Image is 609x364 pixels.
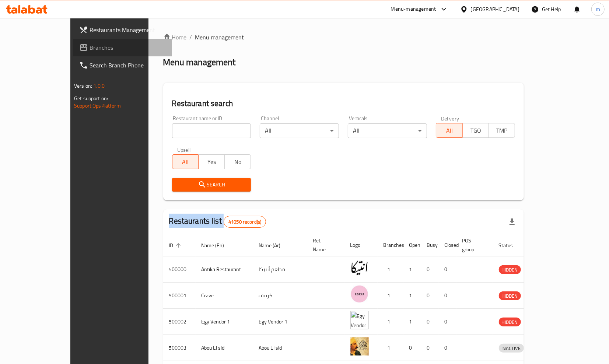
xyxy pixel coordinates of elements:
td: 0 [439,283,456,309]
button: TMP [489,123,515,138]
label: Delivery [441,116,459,121]
td: 0 [439,335,456,361]
a: Restaurants Management [73,21,172,39]
span: TMP [492,125,512,136]
img: Crave [350,285,369,303]
span: 1.0.0 [93,81,105,91]
span: Yes [202,157,222,167]
a: Search Branch Phone [73,56,172,74]
td: 500003 [163,335,196,361]
div: [GEOGRAPHIC_DATA] [471,5,519,13]
span: ID [169,241,183,250]
th: Logo [344,234,378,256]
td: Egy Vendor 1 [253,309,307,335]
span: POS group [462,236,484,254]
td: 0 [421,335,439,361]
td: كرييف [253,283,307,309]
span: Status [499,241,523,250]
span: No [228,157,248,167]
span: Name (En) [202,241,234,250]
td: 1 [403,309,421,335]
a: Branches [73,39,172,56]
span: Ref. Name [313,236,336,254]
span: 41050 record(s) [224,218,266,225]
h2: Restaurants list [169,216,266,228]
span: Menu management [195,33,244,42]
td: 0 [421,283,439,309]
td: 1 [403,283,421,309]
input: Search for restaurant name or ID.. [172,123,251,138]
span: All [175,157,196,167]
td: 1 [378,256,403,283]
div: INACTIVE [499,344,524,353]
span: HIDDEN [499,292,521,300]
label: Upsell [177,147,191,152]
td: Egy Vendor 1 [196,309,253,335]
button: Search [172,178,251,192]
div: Export file [503,213,521,231]
th: Branches [378,234,403,256]
span: HIDDEN [499,318,521,326]
button: No [224,154,251,169]
span: Search Branch Phone [90,61,166,70]
span: Branches [90,43,166,52]
span: TGO [466,125,486,136]
td: 1 [378,283,403,309]
li: / [190,33,192,42]
img: Antika Restaurant [350,259,369,277]
td: مطعم أنتيكا [253,256,307,283]
td: Antika Restaurant [196,256,253,283]
td: 1 [403,256,421,283]
span: Get support on: [74,94,108,103]
th: Open [403,234,421,256]
span: Name (Ar) [259,241,290,250]
button: All [172,154,199,169]
td: Crave [196,283,253,309]
button: All [436,123,462,138]
button: TGO [462,123,489,138]
td: 500001 [163,283,196,309]
span: Restaurants Management [90,25,166,34]
td: 1 [378,309,403,335]
span: Search [178,180,245,189]
td: 0 [439,309,456,335]
div: Menu-management [391,5,436,14]
img: Egy Vendor 1 [350,311,369,329]
a: Home [163,33,187,42]
td: 0 [421,309,439,335]
td: 500002 [163,309,196,335]
button: Yes [198,154,225,169]
th: Closed [439,234,456,256]
span: m [596,5,600,13]
td: 500000 [163,256,196,283]
span: All [439,125,459,136]
img: Abou El sid [350,337,369,356]
div: All [348,123,427,138]
nav: breadcrumb [163,33,524,42]
td: 0 [421,256,439,283]
div: Total records count [224,216,266,228]
span: Version: [74,81,92,91]
td: 0 [403,335,421,361]
span: INACTIVE [499,344,524,353]
span: HIDDEN [499,266,521,274]
td: Abou El sid [196,335,253,361]
td: Abou El sid [253,335,307,361]
td: 1 [378,335,403,361]
td: 0 [439,256,456,283]
h2: Menu management [163,56,236,68]
th: Busy [421,234,439,256]
div: All [260,123,339,138]
a: Support.OpsPlatform [74,101,121,111]
h2: Restaurant search [172,98,515,109]
div: HIDDEN [499,265,521,274]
